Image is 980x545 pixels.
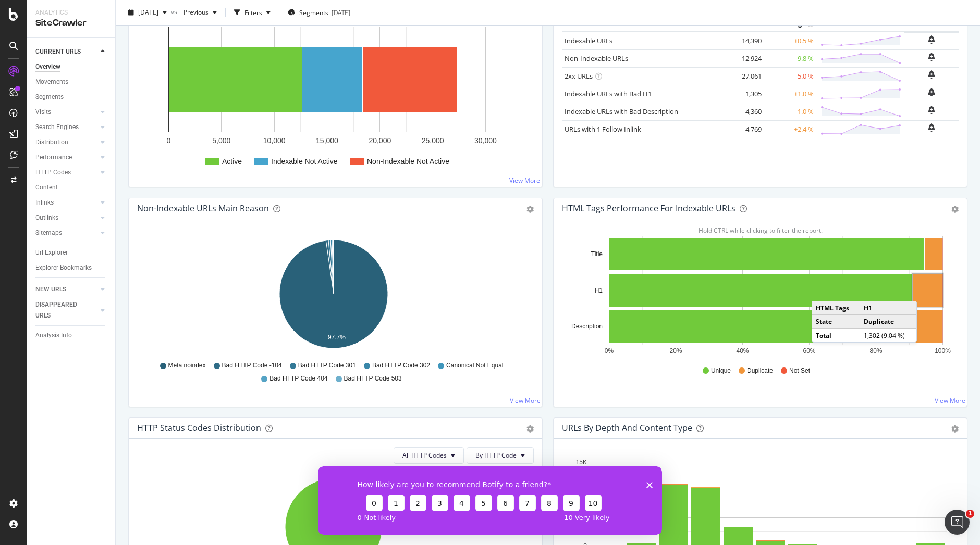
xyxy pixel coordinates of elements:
a: HTTP Codes [35,167,97,178]
a: Indexable URLs [565,36,612,45]
text: 0% [605,347,614,354]
text: 15,000 [316,136,338,145]
text: Description [571,323,603,330]
td: 4,360 [722,103,764,120]
span: Unique [711,366,731,375]
span: Previous [179,8,209,17]
div: bell-plus [928,88,935,96]
td: HTML Tags [812,301,860,315]
a: Url Explorer [35,247,108,258]
div: Analytics [35,8,107,17]
iframe: Enquête de Botify [318,466,662,535]
text: 20% [669,347,682,354]
span: Meta noindex [168,361,206,370]
div: NEW URLS [35,284,66,295]
a: Movements [35,77,108,87]
div: gear [526,206,534,213]
div: Non-Indexable URLs Main Reason [137,203,269,213]
a: Outlinks [35,212,97,223]
div: A chart. [137,236,530,357]
td: +0.5 % [764,32,816,50]
span: Bad HTTP Code 301 [298,361,356,370]
div: SiteCrawler [35,17,107,29]
text: 80% [869,347,882,354]
text: Title [591,250,603,258]
svg: A chart. [137,16,534,179]
div: Visits [35,107,51,118]
td: +1.0 % [764,85,816,103]
div: Movements [35,77,68,87]
span: Bad HTTP Code 302 [372,361,430,370]
td: 1,305 [722,85,764,103]
div: bell-plus [928,70,935,79]
div: HTTP Status Codes Distribution [137,423,261,433]
a: Non-Indexable URLs [565,54,628,63]
text: 25,000 [422,136,444,145]
text: 20,000 [369,136,391,145]
button: [DATE] [124,4,171,21]
a: View More [935,396,965,405]
text: Non-Indexable Not Active [367,157,449,166]
a: Content [35,182,108,193]
a: Sitemaps [35,227,97,238]
div: bell-plus [928,35,935,44]
a: Overview [35,61,108,72]
div: Url Explorer [35,247,68,258]
div: bell-plus [928,53,935,61]
span: By HTTP Code [475,451,517,460]
td: 12,924 [722,49,764,67]
div: gear [526,425,534,433]
span: Duplicate [747,366,773,375]
text: 10,000 [263,136,286,145]
span: Bad HTTP Code 404 [269,374,327,383]
text: 100% [935,347,951,354]
span: All HTTP Codes [402,451,447,460]
div: Search Engines [35,122,79,133]
td: 4,769 [722,120,764,138]
span: Bad HTTP Code 503 [344,374,402,383]
td: Total [812,328,860,342]
a: Analysis Info [35,330,108,341]
td: -5.0 % [764,67,816,85]
span: Bad HTTP Code -104 [222,361,282,370]
a: Performance [35,152,97,163]
a: Visits [35,107,97,118]
td: 14,390 [722,32,764,50]
span: vs [171,7,179,16]
iframe: Intercom live chat [945,510,970,535]
a: Inlinks [35,197,97,208]
div: Distribution [35,137,68,148]
div: Overview [35,61,60,72]
button: All HTTP Codes [394,447,464,464]
text: 15K [576,459,587,466]
div: Performance [35,152,72,163]
div: [DATE] [332,8,350,17]
div: Outlinks [35,212,58,223]
div: HTTP Codes [35,167,71,178]
a: View More [510,396,541,405]
span: Canonical Not Equal [446,361,503,370]
a: URLs with 1 Follow Inlink [565,124,641,134]
button: Previous [179,4,221,21]
td: 27,061 [722,67,764,85]
button: Segments[DATE] [284,4,354,21]
div: bell-plus [928,123,935,132]
text: H1 [595,287,603,294]
svg: A chart. [562,236,955,357]
div: Analysis Info [35,330,72,341]
a: Segments [35,92,108,103]
span: Segments [299,8,328,17]
td: 1,302 (9.04 %) [860,328,916,342]
div: Filters [244,8,262,17]
div: URLs by Depth and Content Type [562,423,692,433]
